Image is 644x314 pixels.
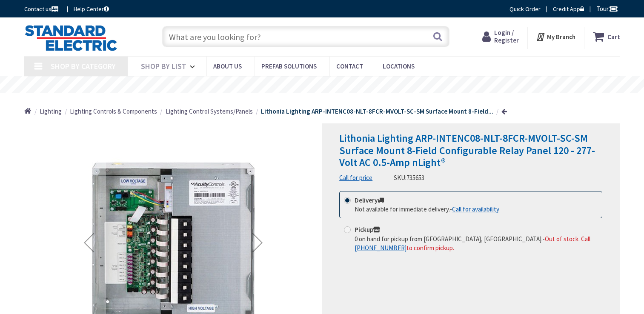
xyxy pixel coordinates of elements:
a: Contact us [24,5,60,13]
div: - [355,234,598,253]
a: Lighting [40,107,62,116]
a: Call for availability [452,205,499,214]
span: Lighting Controls & Components [70,107,157,115]
a: Lighting Controls & Components [70,107,157,116]
input: What are you looking for? [162,26,449,47]
a: Lighting Control Systems/Panels [166,107,253,116]
span: Not available for immediate delivery. [355,205,450,213]
img: Standard Electric [24,25,117,51]
span: Tour [596,5,618,13]
span: Login / Register [494,29,519,44]
span: 735653 [406,174,424,182]
a: Cart [593,29,620,44]
span: Locations [383,62,415,70]
strong: Pickup [355,226,380,234]
strong: Lithonia Lighting ARP-INTENC08-NLT-8FCR-MVOLT-SC-SM Surface Mount 8-Field... [261,107,493,115]
span: Shop By Category [51,61,116,71]
span: About Us [213,62,242,70]
span: Lighting Control Systems/Panels [166,107,253,115]
a: Credit App [553,5,584,13]
rs-layer: Coronavirus: Our Commitment to Our Employees and Customers [188,81,457,90]
span: 0 on hand for pickup from [GEOGRAPHIC_DATA], [GEOGRAPHIC_DATA]. [355,235,543,243]
span: Shop By List [141,61,186,71]
span: Lighting [40,107,62,115]
strong: My Branch [547,33,575,41]
div: - [355,205,499,214]
strong: Delivery [355,196,384,204]
strong: Cart [607,29,620,44]
a: Help Center [74,5,109,13]
a: Quick Order [509,5,541,13]
span: Out of stock. Call to confirm pickup. [355,235,590,252]
a: Login / Register [482,29,519,44]
div: My Branch [536,29,575,44]
span: Lithonia Lighting ARP-INTENC08-NLT-8FCR-MVOLT-SC-SM Surface Mount 8-Field Configurable Relay Pane... [339,131,595,169]
span: Contact [336,62,363,70]
span: Prefab Solutions [261,62,317,70]
a: [PHONE_NUMBER] [355,243,406,252]
a: Call for price [339,173,372,182]
div: SKU: [394,173,424,182]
